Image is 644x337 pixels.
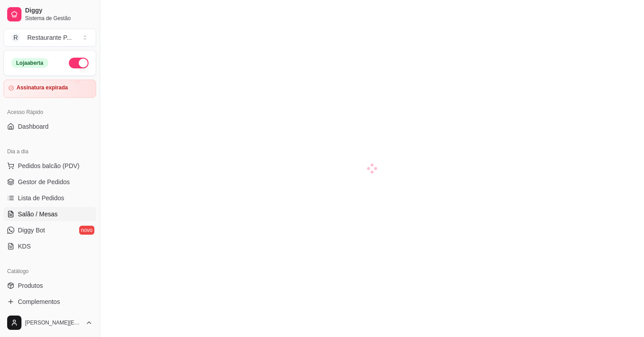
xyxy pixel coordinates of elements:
[4,223,96,237] a: Diggy Botnovo
[27,33,72,42] div: Restaurante P ...
[4,207,96,221] a: Salão / Mesas
[69,58,89,68] button: Alterar Status
[4,295,96,309] a: Complementos
[4,80,96,98] a: Assinatura expirada
[17,84,68,91] article: Assinatura expirada
[11,33,20,42] span: R
[18,226,45,235] span: Diggy Bot
[4,191,96,205] a: Lista de Pedidos
[18,161,80,170] span: Pedidos balcão (PDV)
[4,119,96,134] a: Dashboard
[4,312,96,333] button: [PERSON_NAME][EMAIL_ADDRESS][DOMAIN_NAME]
[18,210,58,219] span: Salão / Mesas
[4,29,96,46] button: Select a team
[18,297,60,306] span: Complementos
[25,319,82,326] span: [PERSON_NAME][EMAIL_ADDRESS][DOMAIN_NAME]
[18,194,64,202] span: Lista de Pedidos
[4,175,96,189] a: Gestor de Pedidos
[25,15,93,22] span: Sistema de Gestão
[25,7,93,15] span: Diggy
[11,58,48,68] div: Loja aberta
[4,239,96,253] a: KDS
[4,105,96,119] div: Acesso Rápido
[18,281,43,290] span: Produtos
[4,144,96,159] div: Dia a dia
[4,264,96,278] div: Catálogo
[4,278,96,293] a: Produtos
[18,122,49,131] span: Dashboard
[4,159,96,173] button: Pedidos balcão (PDV)
[4,4,96,25] a: DiggySistema de Gestão
[18,177,70,186] span: Gestor de Pedidos
[18,242,31,251] span: KDS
